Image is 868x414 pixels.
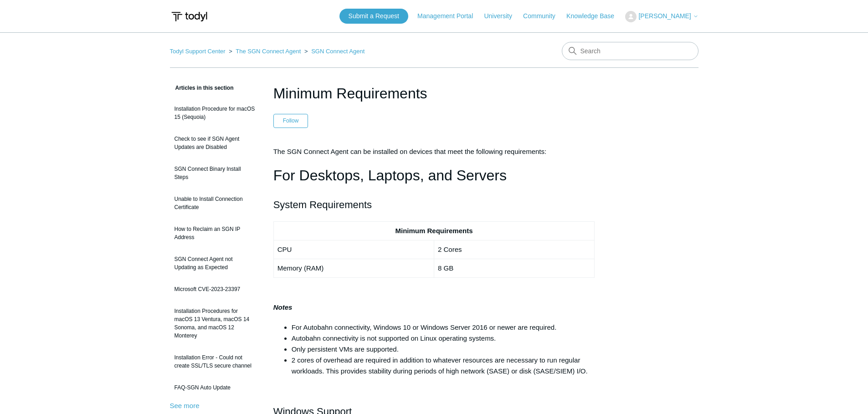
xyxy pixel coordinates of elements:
td: 2 Cores [434,240,594,259]
img: Todyl Support Center Help Center home page [170,8,209,25]
a: University [484,11,521,21]
strong: Notes [273,303,293,311]
li: Todyl Support Center [170,48,227,55]
a: Submit a Request [339,9,408,24]
a: Unable to Install Connection Certificate [170,190,260,216]
a: Microsoft CVE-2023-23397 [170,281,260,298]
a: See more [170,402,200,409]
li: 2 cores of overhead are required in addition to whatever resources are necessary to run regular w... [292,355,595,377]
h1: Minimum Requirements [273,82,595,104]
a: SGN Connect Binary Install Steps [170,160,260,186]
button: Follow Article [273,114,308,128]
a: SGN Connect Agent not Updating as Expected [170,250,260,276]
a: Knowledge Base [566,11,623,21]
a: Installation Procedure for macOS 15 (Sequoia) [170,100,260,126]
a: FAQ-SGN Auto Update [170,379,260,396]
a: Community [523,11,565,21]
a: Check to see if SGN Agent Updates are Disabled [170,130,260,156]
span: [PERSON_NAME] [638,12,691,20]
li: Autobahn connectivity is not supported on Linux operating systems. [292,333,595,344]
a: Todyl Support Center [170,48,226,55]
li: Only persistent VMs are supported. [292,344,595,355]
strong: Minimum Requirements [395,227,473,235]
li: For Autobahn connectivity, Windows 10 or Windows Server 2016 or newer are required. [292,322,595,333]
td: CPU [273,240,434,259]
td: 8 GB [434,259,594,277]
li: The SGN Connect Agent [227,48,303,55]
a: Management Portal [417,11,482,21]
a: The SGN Connect Agent [236,48,301,55]
li: SGN Connect Agent [303,48,365,55]
button: [PERSON_NAME] [625,11,698,22]
input: Search [562,42,699,60]
td: Memory (RAM) [273,259,434,277]
a: SGN Connect Agent [311,48,365,55]
a: Installation Error - Could not create SSL/TLS secure channel [170,349,260,374]
a: Installation Procedures for macOS 13 Ventura, macOS 14 Sonoma, and macOS 12 Monterey [170,302,260,344]
a: How to Reclaim an SGN IP Address [170,220,260,246]
span: System Requirements [273,199,372,210]
span: Articles in this section [170,85,234,91]
span: For Desktops, Laptops, and Servers [273,167,507,184]
span: The SGN Connect Agent can be installed on devices that meet the following requirements: [273,148,547,155]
